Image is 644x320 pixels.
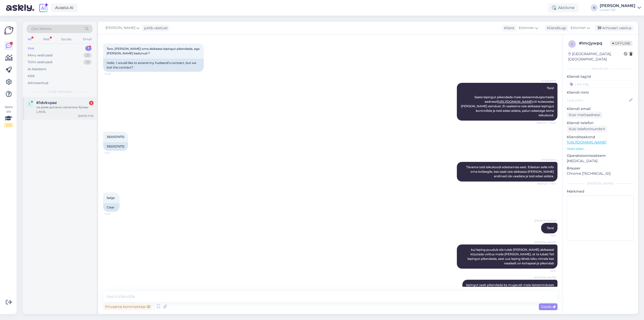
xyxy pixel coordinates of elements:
div: Arhiveeri vestlus [595,25,633,31]
span: Täname teid isikukoodi edastamise eest. Edastan selle info oma kolleegile, kes saab teie abikaasa... [466,165,555,178]
span: 1 [29,102,30,106]
p: Kliendi telefon [567,120,634,126]
div: на раме должно написано буквы L,M,XL [36,105,94,114]
div: Socials [60,36,72,43]
div: Privaatne kommentaar [103,303,152,310]
span: [PERSON_NAME] [534,276,556,279]
span: [PERSON_NAME] [534,240,556,244]
p: Kliendi nimi [567,90,634,95]
span: #1dvkvpaz [36,100,57,105]
div: Luutar OÜ [600,8,635,12]
span: Otsi kliente [31,26,51,31]
div: K [591,4,598,11]
span: Tere! [547,226,554,230]
div: 12 [84,60,92,65]
div: 3 [89,101,94,105]
div: Vaata siia [4,105,13,127]
span: 16:31 [537,269,556,273]
span: [PERSON_NAME] [534,219,556,223]
span: Nähtud ✓ 14:11 [537,182,556,186]
span: lepingut saab pikendada ka mugavalt meie iseteeninduses [466,283,554,287]
span: Saada [541,304,555,309]
span: l [571,42,573,46]
div: Aktiivne [548,3,579,12]
div: Hello. I would like to extend my husband's contract, but we lost the contract? [103,59,204,72]
div: Küsi telefoninumbrit [567,126,607,132]
span: [PERSON_NAME] [105,25,135,31]
p: Brauser [567,166,634,171]
span: kui leping puudub siis tuleb [PERSON_NAME] abikaasal kirjutada volitus meile [PERSON_NAME], et ta... [467,248,555,265]
a: Avasta AI [51,4,78,12]
div: AI Assistent [28,67,46,72]
span: Tere. [PERSON_NAME] oma abikaasa lepingut pikendada, aga [PERSON_NAME] kadunud ? [107,47,200,55]
div: Clear [103,203,119,212]
div: [PERSON_NAME] [567,181,634,186]
input: Lisa nimi [567,97,628,103]
a: [URL][DOMAIN_NAME] [498,100,533,103]
span: Tere! Saate lepingut pikendada meie iseteenindusportaalis aadressil või külastades [PERSON_NAME] ... [461,86,555,117]
div: Kliendi info [567,66,634,71]
div: [DATE] 17:25 [78,114,94,118]
div: [PERSON_NAME] [600,4,635,8]
div: 39201274712 [103,142,128,151]
p: Kliendi tag'id [567,74,634,79]
img: explore-ai [38,3,49,13]
div: Tiimi vestlused [28,60,52,65]
span: Estonian [571,25,586,31]
div: Klienditugi [545,25,566,31]
span: 39201274712 [107,135,125,139]
div: Küsi meiliaadressi [567,112,602,118]
div: Arhiveeritud [28,81,48,86]
div: Email [82,36,93,43]
div: # lmcjywpq [579,40,610,46]
span: Estonian [519,25,534,31]
a: [URL][DOMAIN_NAME] [567,140,606,145]
div: 1 [85,46,92,51]
span: 16:31 [537,234,556,237]
input: Lisa tag [567,80,634,88]
p: Chrome [TECHNICAL_ID] [567,171,634,176]
img: Askly Logo [4,26,14,35]
div: Uus [28,46,34,51]
span: 14:10 [105,72,124,76]
span: 14:12 [105,212,124,216]
div: [GEOGRAPHIC_DATA], [GEOGRAPHIC_DATA] [568,51,624,62]
p: Vaata edasi ... [567,147,634,151]
div: 2 / 3 [4,123,13,127]
div: All [27,36,32,43]
div: Kõik [28,74,35,79]
span: Uued vestlused [48,89,71,94]
p: Klienditeekond [567,134,634,140]
p: [MEDICAL_DATA] [567,158,634,164]
p: Operatsioonisüsteem [567,153,634,158]
div: juhib vestlust [142,25,168,31]
div: Minu vestlused [28,53,53,58]
div: Web [42,36,51,43]
span: Nähtud ✓ 14:10 [537,121,556,125]
span: AI Assistent [537,79,556,83]
p: Kliendi email [567,106,634,112]
span: AI Assistent [537,158,556,162]
div: 21 [84,53,92,58]
div: Klient [502,25,514,31]
span: 14:11 [105,151,124,155]
span: Offline [610,41,632,46]
p: Märkmed [567,189,634,194]
span: Selge [107,196,115,200]
a: [PERSON_NAME]Luutar OÜ [600,4,641,12]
